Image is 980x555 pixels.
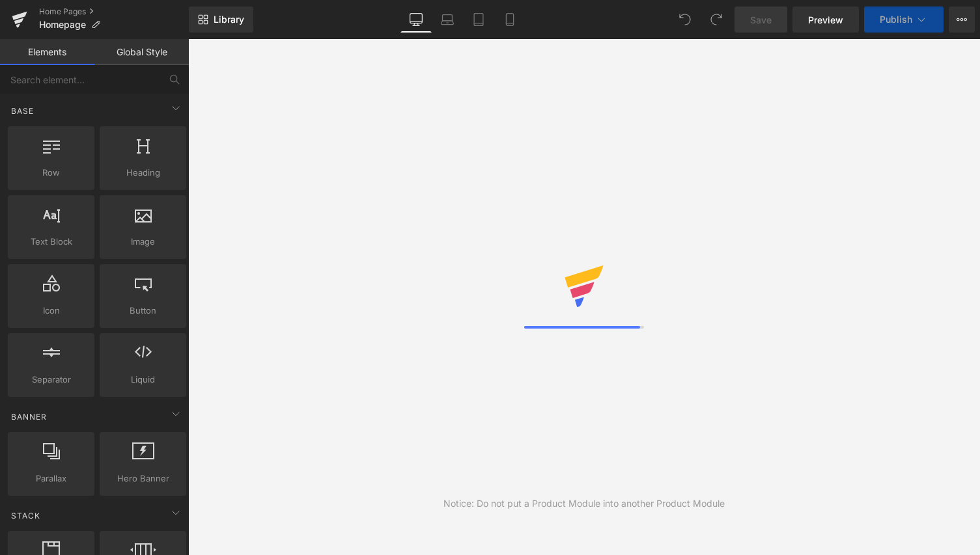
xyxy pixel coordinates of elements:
span: Liquid [104,373,182,386]
span: Library [214,14,244,25]
span: Banner [10,411,48,423]
a: Home Pages [39,7,189,17]
button: Undo [672,7,698,33]
span: Text Block [12,235,91,249]
span: Hero Banner [104,472,182,485]
span: Icon [12,304,91,318]
span: Save [750,13,772,27]
span: Row [12,166,91,180]
a: Mobile [494,7,525,33]
a: Tablet [463,7,494,33]
span: Preview [808,13,843,27]
span: Parallax [12,472,91,485]
span: Homepage [39,20,86,30]
a: Global Style [94,39,189,65]
span: Base [10,105,35,117]
div: Notice: Do not put a Product Module into another Product Module [443,496,725,511]
span: Separator [12,373,91,386]
a: Laptop [432,7,463,33]
span: Stack [10,509,42,522]
button: More [949,7,975,33]
span: Button [104,304,182,318]
span: Heading [104,166,182,180]
span: Image [104,235,182,249]
a: Preview [792,7,859,33]
span: Publish [880,14,912,25]
button: Redo [703,7,729,33]
button: Publish [864,7,944,33]
a: New Library [189,7,253,33]
a: Desktop [400,7,432,33]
